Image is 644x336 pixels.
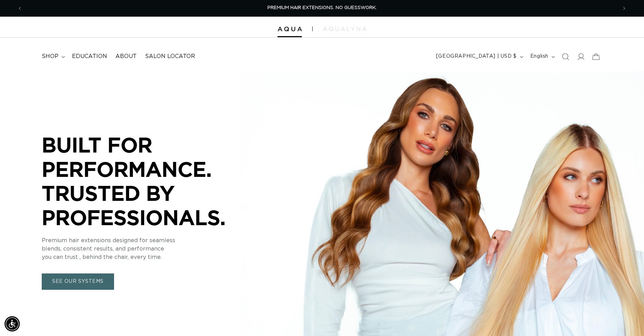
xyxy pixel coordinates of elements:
[323,27,367,31] img: aqualyna.com
[5,316,20,331] div: Accessibility Menu
[42,236,250,245] p: Premium hair extensions designed for seamless
[530,53,548,60] span: English
[111,49,141,64] a: About
[42,133,250,229] p: BUILT FOR PERFORMANCE. TRUSTED BY PROFESSIONALS.
[558,49,573,64] summary: Search
[42,273,114,290] a: SEE OUR SYSTEMS
[42,245,250,253] p: blends, consistent results, and performance
[267,6,377,10] span: PREMIUM HAIR EXTENSIONS. NO GUESSWORK.
[145,53,195,60] span: Salon Locator
[141,49,199,64] a: Salon Locator
[526,50,558,63] button: English
[42,53,58,60] span: shop
[277,27,302,32] img: Aqua Hair Extensions
[38,49,68,64] summary: shop
[72,53,107,60] span: Education
[609,303,644,336] iframe: Chat Widget
[617,2,632,15] button: Next announcement
[436,53,517,60] span: [GEOGRAPHIC_DATA] | USD $
[42,253,250,261] p: you can trust , behind the chair, every time.
[12,2,27,15] button: Previous announcement
[432,50,526,63] button: [GEOGRAPHIC_DATA] | USD $
[115,53,137,60] span: About
[68,49,111,64] a: Education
